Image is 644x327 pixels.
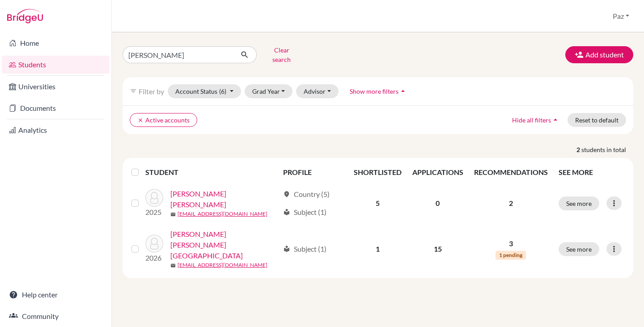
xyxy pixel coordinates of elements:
button: Grad Year [245,84,293,98]
span: Filter by [139,87,164,96]
a: [EMAIL_ADDRESS][DOMAIN_NAME] [178,210,267,218]
span: location_on [283,191,290,198]
th: SHORTLISTED [348,161,407,183]
button: Paz [609,8,633,25]
th: STUDENT [145,161,278,183]
button: Add student [565,46,633,63]
div: Subject (1) [283,207,326,218]
i: clear [137,117,144,123]
a: [PERSON_NAME] [PERSON_NAME][GEOGRAPHIC_DATA] [170,229,279,261]
i: arrow_drop_up [398,87,407,96]
th: PROFILE [278,161,348,183]
span: students in total [581,145,633,154]
td: 15 [407,223,469,275]
a: Universities [2,78,110,96]
strong: 2 [576,145,581,154]
a: Community [2,307,110,325]
td: 1 [348,223,407,275]
a: Students [2,56,110,74]
a: Help center [2,286,110,304]
th: RECOMMENDATIONS [469,161,553,183]
a: Analytics [2,121,110,139]
a: Documents [2,99,110,117]
p: 2 [474,198,548,209]
button: clearActive accounts [130,113,197,127]
span: (6) [219,87,226,95]
a: [EMAIL_ADDRESS][DOMAIN_NAME] [178,261,267,269]
button: Hide all filtersarrow_drop_up [504,113,568,127]
th: SEE MORE [553,161,630,183]
p: 3 [474,238,548,249]
span: Show more filters [350,87,398,95]
a: Home [2,34,110,52]
button: Account Status(6) [168,84,241,98]
button: Reset to default [568,113,626,127]
a: [PERSON_NAME] [PERSON_NAME] [170,188,279,210]
p: 2025 [145,207,163,218]
p: 2026 [145,253,163,263]
button: See more [559,196,599,210]
input: Find student by name... [123,46,233,63]
td: 0 [407,183,469,223]
td: 5 [348,183,407,223]
img: Díaz Salazar, Sofia [145,235,163,253]
span: mail [170,212,176,217]
div: Subject (1) [283,244,326,254]
span: mail [170,263,176,268]
i: arrow_drop_up [551,115,560,124]
span: Hide all filters [512,116,551,124]
button: Advisor [296,84,339,98]
img: Bridge-U [7,9,43,23]
button: See more [559,242,599,256]
i: filter_list [130,87,137,95]
button: Show more filtersarrow_drop_up [342,84,415,98]
img: Díaz Petrocelli, Sofía [145,189,163,207]
button: Clear search [257,43,306,66]
span: local_library [283,245,290,253]
th: APPLICATIONS [407,161,469,183]
div: Country (5) [283,189,330,200]
span: 1 pending [496,251,526,260]
span: local_library [283,209,290,216]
